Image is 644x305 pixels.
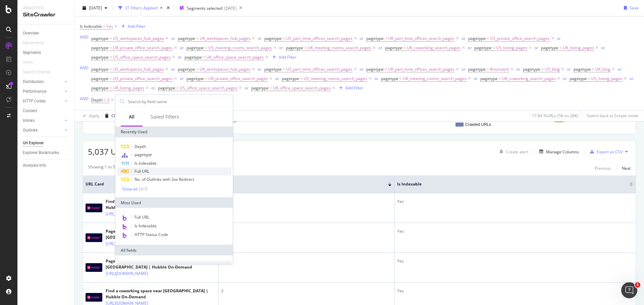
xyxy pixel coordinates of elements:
[89,113,99,119] div: Apply
[208,43,272,53] span: US_meeting_rooms_search_pages
[468,66,486,72] span: pagetype
[203,54,205,60] span: =
[381,76,398,81] span: pagetype
[416,70,521,129] div: A chart.
[366,66,384,72] span: pagetype
[468,45,472,51] button: or
[630,5,639,11] div: Save
[588,76,590,81] span: =
[221,181,378,187] span: Depth
[113,83,144,93] span: UK_listing_pages
[635,282,640,288] span: 1
[282,76,299,81] span: pagetype
[80,65,89,71] button: AND
[180,83,237,93] span: US_office_space_search_pages
[245,85,249,91] button: or
[135,152,152,157] span: pagetype
[374,75,378,82] button: or
[388,34,454,43] span: UK_part_time_offices_search_pages
[397,199,633,205] div: Yes
[80,95,89,102] button: AND
[468,35,486,41] span: pagetype
[180,45,184,51] div: or
[135,168,149,174] span: Full URL
[23,59,40,66] a: Visits
[178,66,195,72] span: pagetype
[275,76,279,81] div: or
[224,5,236,11] div: [DATE]
[258,35,262,42] button: or
[474,75,478,82] button: or
[23,40,44,47] div: Movements
[270,85,272,91] span: =
[308,43,371,53] span: UK_meeting_rooms_search_pages
[621,3,639,13] button: Save
[23,162,46,169] div: Analysis Info
[91,35,109,41] span: pagetype
[125,5,157,11] div: 31 Filters Applied
[557,35,561,42] button: or
[279,45,283,51] div: or
[106,199,215,211] div: Find a coworking space in [GEOGRAPHIC_DATA] | Hubble On-Demand
[595,165,611,171] div: Previous
[385,45,402,51] span: pagetype
[138,186,148,192] div: ( 5 / 7 )
[283,66,285,72] span: =
[597,149,623,155] div: Export as CSV
[23,117,35,124] div: Inlinks
[221,288,392,294] div: 3
[91,66,109,72] span: pagetype
[23,59,33,66] div: Visits
[23,5,69,11] div: Analytics
[534,45,538,51] div: or
[106,258,215,270] div: Page 7 | Find a coworking space in [GEOGRAPHIC_DATA] | Hubble On-Demand
[345,85,363,91] div: Add Filter
[221,199,392,205] div: 3
[601,45,605,51] button: or
[115,245,233,255] div: All fields
[570,76,587,81] span: pagetype
[366,35,384,41] span: pagetype
[135,144,146,149] span: Depth
[186,76,204,81] span: pagetype
[541,45,558,51] span: pagetype
[23,149,69,156] a: Explorer Bookmarks
[110,85,112,91] span: =
[110,76,112,81] span: =
[559,45,562,51] span: =
[106,22,113,31] span: Yes
[360,66,364,72] div: or
[86,293,102,302] img: main image
[115,197,233,208] div: Most Used
[286,45,303,51] span: pagetype
[113,65,164,74] span: US_workspaces_hub_pages
[80,34,89,40] button: AND
[397,258,633,264] div: Yes
[23,11,69,19] div: SiteCrawler
[200,34,251,43] span: UK_workspaces_hub_pages
[86,204,102,212] img: main image
[184,54,202,60] span: pagetype
[385,66,387,72] span: =
[480,76,498,81] span: pagetype
[86,233,102,242] img: main image
[106,211,148,217] a: [URL][DOMAIN_NAME]
[23,78,63,85] a: Distribution
[251,85,269,91] span: pagetype
[107,95,109,105] span: 3
[23,49,41,56] div: Segments
[378,45,382,51] button: or
[91,45,109,51] span: pagetype
[88,164,148,172] div: Showing 1 to 50 of 5,037 entries
[532,113,578,119] div: 17.84 % URLs ( 5K on 28K )
[378,45,382,51] div: or
[127,96,231,106] input: Search by field name
[23,88,63,95] a: Performance
[360,35,364,42] button: or
[487,66,489,72] span: =
[91,85,109,91] span: pagetype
